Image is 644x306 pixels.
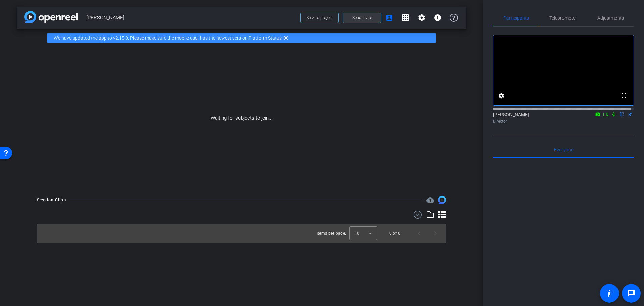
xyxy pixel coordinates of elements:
span: Participants [503,16,529,20]
img: Session clips [438,196,446,204]
span: Adjustments [597,16,624,20]
mat-icon: settings [497,92,505,100]
mat-icon: flip [618,111,626,117]
div: Session Clips [37,196,66,203]
div: Items per page: [317,230,346,237]
mat-icon: grid_on [401,14,410,22]
mat-icon: cloud_upload [426,196,434,204]
span: Back to project [306,15,333,20]
mat-icon: fullscreen [620,92,628,100]
div: Director [493,118,634,124]
span: Teleprompter [549,16,577,20]
span: Send invite [352,15,372,20]
div: 0 of 0 [389,230,400,237]
span: Destinations for your clips [426,196,434,204]
span: Everyone [554,147,573,152]
mat-icon: message [627,289,635,297]
span: [PERSON_NAME] [86,11,296,25]
mat-icon: settings [418,14,426,22]
div: Waiting for subjects to join... [17,47,466,189]
a: Platform Status [249,35,282,41]
mat-icon: info [434,14,442,22]
div: [PERSON_NAME] [493,111,634,124]
mat-icon: account_box [385,14,393,22]
button: Next page [427,225,443,242]
button: Send invite [343,13,381,23]
mat-icon: highlight_off [283,35,289,41]
button: Previous page [411,225,427,242]
mat-icon: accessibility [605,289,613,297]
div: We have updated the app to v2.15.0. Please make sure the mobile user has the newest version. [47,33,436,43]
img: app-logo [24,11,78,23]
button: Back to project [300,13,339,23]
